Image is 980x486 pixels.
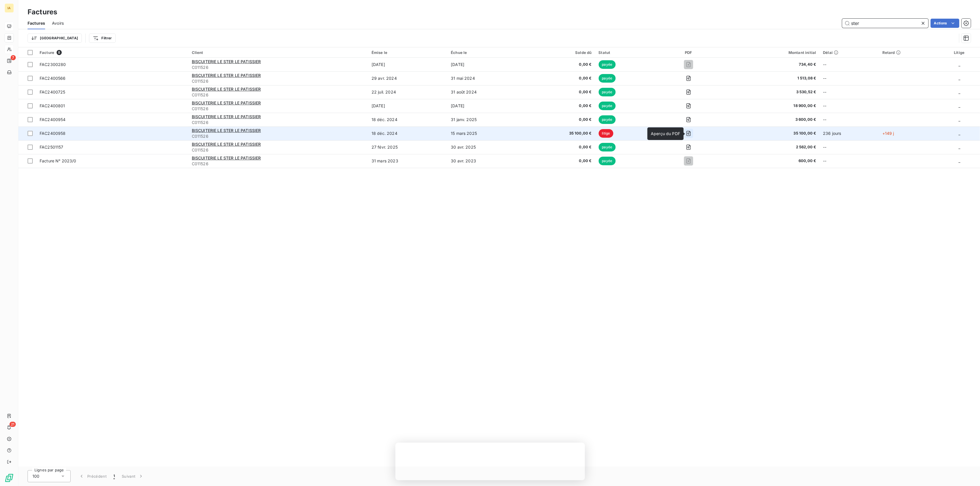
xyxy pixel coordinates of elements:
[40,145,63,149] span: FAC2501157
[192,78,365,84] span: C011526
[823,50,875,55] div: Délai
[958,76,960,81] span: _
[958,158,960,163] span: _
[110,470,118,482] button: 1
[5,473,14,483] img: Logo LeanPay
[451,50,522,55] div: Échue le
[5,3,14,13] div: IA
[192,100,261,105] span: BISCUITERIE LE STER LE PATISSIER
[931,19,959,28] button: Actions
[882,50,935,55] div: Retard
[89,34,115,43] button: Filtrer
[28,20,45,26] span: Factures
[725,103,816,109] span: 18 900,00 €
[529,158,592,164] span: 0,00 €
[368,71,447,85] td: 29 avr. 2024
[40,62,66,67] span: FAC2300280
[192,128,261,133] span: BISCUITERIE LE STER LE PATISSIER
[529,117,592,123] span: 0,00 €
[529,103,592,109] span: 0,00 €
[958,103,960,108] span: _
[368,99,447,113] td: [DATE]
[11,55,16,60] span: 7
[725,131,816,136] span: 35 100,00 €
[192,120,365,125] span: C011526
[819,85,879,99] td: --
[819,58,879,71] td: --
[192,114,261,119] span: BISCUITERIE LE STER LE PATISSIER
[368,127,447,140] td: 18 déc. 2024
[192,65,365,70] span: C011526
[599,143,616,151] span: payée
[958,131,960,136] span: _
[725,50,816,55] div: Montant initial
[447,140,525,154] td: 30 avr. 2025
[192,147,365,153] span: C011526
[819,113,879,127] td: --
[192,161,365,167] span: C011526
[725,144,816,150] span: 2 562,00 €
[599,157,616,165] span: payée
[368,154,447,168] td: 31 mars 2023
[447,71,525,85] td: 31 mai 2024
[40,158,76,163] span: Facture N° 2023/0
[599,102,616,110] span: payée
[192,73,261,78] span: BISCUITERIE LE STER LE PATISSIER
[40,90,65,94] span: FAC2400725
[958,145,960,149] span: _
[599,129,614,138] span: litige
[599,74,616,83] span: payée
[75,470,110,482] button: Précédent
[725,89,816,95] span: 3 530,52 €
[819,127,879,140] td: 236 jours
[942,50,977,55] div: Litige
[725,62,816,67] span: 734,40 €
[958,117,960,122] span: _
[192,87,261,92] span: BISCUITERIE LE STER LE PATISSIER
[599,50,652,55] div: Statut
[529,75,592,81] span: 0,00 €
[882,131,894,136] span: +149 j
[659,50,718,55] div: PDF
[529,89,592,95] span: 0,00 €
[958,62,960,67] span: _
[118,470,147,482] button: Suivant
[40,50,54,55] span: Facture
[447,113,525,127] td: 31 janv. 2025
[819,99,879,113] td: --
[842,19,928,28] input: Rechercher
[40,76,66,81] span: FAC2400566
[529,62,592,67] span: 0,00 €
[28,34,82,43] button: [GEOGRAPHIC_DATA]
[529,131,592,136] span: 35 100,00 €
[958,90,960,94] span: _
[192,133,365,139] span: C011526
[192,106,365,112] span: C011526
[192,155,261,160] span: BISCUITERIE LE STER LE PATISSIER
[40,117,66,122] span: FAC2400954
[447,58,525,71] td: [DATE]
[651,131,680,136] span: Aperçu du PDF
[192,59,261,64] span: BISCUITERIE LE STER LE PATISSIER
[599,88,616,96] span: payée
[372,50,444,55] div: Émise le
[725,158,816,164] span: 600,00 €
[599,60,616,69] span: payée
[819,140,879,154] td: --
[529,50,592,55] div: Solde dû
[57,50,62,55] span: 8
[192,92,365,98] span: C011526
[5,56,13,65] a: 7
[368,85,447,99] td: 22 juil. 2024
[192,50,365,55] div: Client
[725,117,816,123] span: 3 600,00 €
[529,144,592,150] span: 0,00 €
[447,85,525,99] td: 31 août 2024
[28,7,57,17] h3: Factures
[599,115,616,124] span: payée
[447,99,525,113] td: [DATE]
[40,103,65,108] span: FAC2400801
[368,113,447,127] td: 18 déc. 2024
[40,131,66,136] span: FAC2400958
[725,75,816,81] span: 1 513,08 €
